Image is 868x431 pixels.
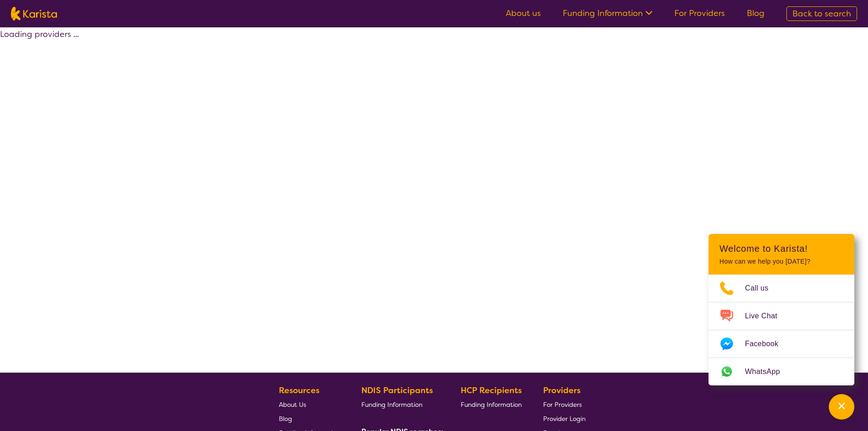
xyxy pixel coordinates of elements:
ul: Choose channel [709,275,854,385]
p: How can we help you [DATE]? [719,258,843,265]
a: Back to search [786,6,857,21]
a: About us [506,8,541,19]
span: About Us [279,400,306,409]
div: Channel Menu [709,234,854,385]
span: Call us [745,281,780,295]
a: For Providers [674,8,725,19]
a: Funding Information [461,397,522,411]
a: Blog [279,411,340,426]
span: Back to search [792,8,851,19]
img: Karista logo [11,7,57,21]
a: Provider Login [543,411,586,426]
span: For Providers [543,400,582,409]
b: HCP Recipients [461,385,522,396]
button: Channel Menu [829,394,854,420]
span: Facebook [745,337,789,351]
b: Resources [279,385,319,396]
span: Blog [279,415,292,423]
a: For Providers [543,397,586,411]
h2: Welcome to Karista! [719,243,843,254]
a: Funding Information [361,397,440,411]
b: Providers [543,385,580,396]
span: Provider Login [543,415,586,423]
b: NDIS Participants [361,385,433,396]
a: Funding Information [563,8,652,19]
span: Live Chat [745,309,788,323]
span: WhatsApp [745,365,791,379]
a: About Us [279,397,340,411]
a: Web link opens in a new tab. [709,358,854,385]
span: Funding Information [461,400,522,409]
span: Funding Information [361,400,422,409]
a: Blog [747,8,765,19]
